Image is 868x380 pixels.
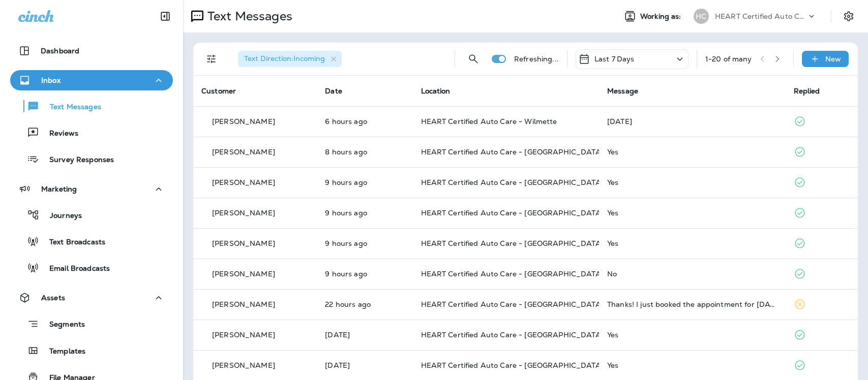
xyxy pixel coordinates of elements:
[421,361,604,370] span: HEART Certified Auto Care - [GEOGRAPHIC_DATA]
[325,300,404,308] p: Sep 25, 2025 08:16 PM
[41,185,77,193] p: Marketing
[10,340,173,361] button: Templates
[421,86,451,96] span: Location
[203,9,292,24] p: Text Messages
[607,86,638,96] span: Message
[10,231,173,252] button: Text Broadcasts
[325,117,404,125] p: Sep 26, 2025 11:37 AM
[10,96,173,117] button: Text Messages
[40,103,101,112] p: Text Messages
[594,55,635,63] p: Last 7 Days
[212,209,275,217] p: [PERSON_NAME]
[212,148,275,156] p: [PERSON_NAME]
[39,129,78,139] p: Reviews
[607,361,777,369] div: Yes
[325,148,404,156] p: Sep 26, 2025 09:25 AM
[421,208,604,217] span: HEART Certified Auto Care - [GEOGRAPHIC_DATA]
[212,270,275,278] p: [PERSON_NAME]
[715,12,806,20] p: HEART Certified Auto Care
[607,178,777,186] div: Yes
[10,41,173,61] button: Dashboard
[40,211,82,221] p: Journeys
[10,288,173,308] button: Assets
[463,49,484,69] button: Search Messages
[421,117,557,126] span: HEART Certified Auto Care - Wilmette
[212,331,275,339] p: [PERSON_NAME]
[10,204,173,226] button: Journeys
[607,331,777,339] div: Yes
[244,54,325,63] span: Text Direction : Incoming
[794,86,820,96] span: Replied
[212,117,275,125] p: [PERSON_NAME]
[212,300,275,308] p: [PERSON_NAME]
[421,330,604,339] span: HEART Certified Auto Care - [GEOGRAPHIC_DATA]
[607,239,777,247] div: Yes
[421,269,604,278] span: HEART Certified Auto Care - [GEOGRAPHIC_DATA]
[39,264,110,274] p: Email Broadcasts
[39,155,114,165] p: Survey Responses
[212,361,275,369] p: [PERSON_NAME]
[325,86,342,96] span: Date
[421,300,604,309] span: HEART Certified Auto Care - [GEOGRAPHIC_DATA]
[325,270,404,278] p: Sep 26, 2025 09:05 AM
[39,238,105,247] p: Text Broadcasts
[325,239,404,247] p: Sep 26, 2025 09:06 AM
[151,6,179,26] button: Collapse Sidebar
[325,209,404,217] p: Sep 26, 2025 09:07 AM
[421,239,604,248] span: HEART Certified Auto Care - [GEOGRAPHIC_DATA]
[39,347,85,357] p: Templates
[607,270,777,278] div: No
[607,117,777,125] div: Today
[325,331,404,339] p: Sep 25, 2025 05:35 PM
[212,239,275,247] p: [PERSON_NAME]
[514,55,559,63] p: Refreshing...
[10,179,173,199] button: Marketing
[41,76,61,84] p: Inbox
[10,70,173,90] button: Inbox
[238,51,342,67] div: Text Direction:Incoming
[825,55,841,63] p: New
[41,47,79,55] p: Dashboard
[201,86,236,96] span: Customer
[607,148,777,156] div: Yes
[212,178,275,186] p: [PERSON_NAME]
[10,122,173,143] button: Reviews
[201,49,222,69] button: Filters
[41,294,65,302] p: Assets
[421,147,604,156] span: HEART Certified Auto Care - [GEOGRAPHIC_DATA]
[694,9,709,24] div: HC
[10,257,173,278] button: Email Broadcasts
[10,148,173,170] button: Survey Responses
[10,313,173,335] button: Segments
[325,361,404,369] p: Sep 25, 2025 03:25 PM
[39,320,85,330] p: Segments
[325,178,404,186] p: Sep 26, 2025 09:07 AM
[421,178,604,187] span: HEART Certified Auto Care - [GEOGRAPHIC_DATA]
[640,12,683,21] span: Working as:
[840,7,858,25] button: Settings
[607,300,777,308] div: Thanks! I just booked the appointment for tomorrow (Fri 9/26) using the link.
[705,55,752,63] div: 1 - 20 of many
[607,209,777,217] div: Yes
